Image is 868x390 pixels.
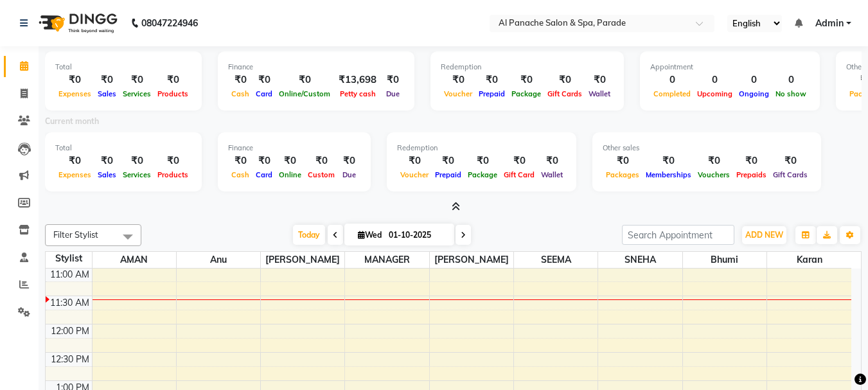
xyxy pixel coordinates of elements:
span: Prepaid [432,170,465,179]
span: ADD NEW [745,230,783,240]
span: Online [276,170,305,179]
span: Sales [94,170,120,179]
span: Products [154,170,191,179]
div: ₹0 [441,73,475,87]
div: ₹0 [733,154,770,168]
span: AMAN [93,252,176,268]
span: Prepaid [475,89,508,98]
span: Anu [177,252,260,268]
span: Karan [767,252,851,268]
img: logo [33,5,121,41]
span: Voucher [397,170,432,179]
button: ADD NEW [742,226,786,244]
div: ₹0 [94,154,120,168]
span: Memberships [642,170,695,179]
div: 0 [694,73,736,87]
span: Due [383,89,403,98]
div: Stylist [46,252,92,265]
span: Prepaids [733,170,770,179]
span: Wed [355,230,385,240]
span: Voucher [441,89,475,98]
span: Filter Stylist [53,229,98,240]
div: Finance [228,62,404,73]
div: ₹13,698 [333,73,382,87]
div: ₹0 [475,73,508,87]
span: Ongoing [736,89,772,98]
div: ₹0 [397,154,432,168]
span: Admin [815,17,844,30]
span: Products [154,89,191,98]
div: ₹0 [120,154,154,168]
span: Wallet [538,170,566,179]
span: Vouchers [695,170,733,179]
div: ₹0 [305,154,338,168]
span: Today [293,225,325,245]
label: Current month [45,116,99,127]
div: Redemption [397,143,566,154]
div: Redemption [441,62,614,73]
span: [PERSON_NAME] [430,252,513,268]
div: ₹0 [585,73,614,87]
div: ₹0 [465,154,500,168]
div: ₹0 [432,154,465,168]
span: Gift Card [500,170,538,179]
span: Custom [305,170,338,179]
div: ₹0 [544,73,585,87]
div: 0 [772,73,810,87]
div: ₹0 [120,73,154,87]
div: ₹0 [642,154,695,168]
div: Finance [228,143,360,154]
input: 2025-10-01 [385,226,449,245]
span: Wallet [585,89,614,98]
span: SEEMA [514,252,598,268]
div: ₹0 [770,154,811,168]
div: ₹0 [500,154,538,168]
span: Cash [228,89,252,98]
div: Total [55,143,191,154]
div: ₹0 [94,73,120,87]
div: ₹0 [382,73,404,87]
div: ₹0 [154,154,191,168]
div: ₹0 [538,154,566,168]
div: ₹0 [55,73,94,87]
div: ₹0 [252,154,276,168]
div: 11:30 AM [48,296,92,310]
span: Services [120,89,154,98]
span: Online/Custom [276,89,333,98]
div: 0 [736,73,772,87]
div: ₹0 [154,73,191,87]
div: 12:00 PM [48,324,92,338]
span: No show [772,89,810,98]
div: ₹0 [508,73,544,87]
span: Upcoming [694,89,736,98]
span: Card [252,89,276,98]
span: Card [252,170,276,179]
span: Bhumi [683,252,766,268]
span: Due [339,170,359,179]
div: 0 [650,73,694,87]
span: Services [120,170,154,179]
div: Total [55,62,191,73]
div: ₹0 [252,73,276,87]
span: Gift Cards [770,170,811,179]
span: Package [465,170,500,179]
div: ₹0 [276,154,305,168]
span: Petty cash [337,89,379,98]
div: 11:00 AM [48,268,92,281]
span: Cash [228,170,252,179]
div: ₹0 [338,154,360,168]
span: MANAGER [345,252,429,268]
input: Search Appointment [622,225,734,245]
span: Gift Cards [544,89,585,98]
div: ₹0 [695,154,733,168]
div: ₹0 [228,154,252,168]
span: Sales [94,89,120,98]
span: Expenses [55,170,94,179]
span: Packages [603,170,642,179]
b: 08047224946 [141,5,198,41]
div: ₹0 [603,154,642,168]
span: Expenses [55,89,94,98]
div: 12:30 PM [48,353,92,366]
div: ₹0 [55,154,94,168]
span: [PERSON_NAME] [261,252,344,268]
